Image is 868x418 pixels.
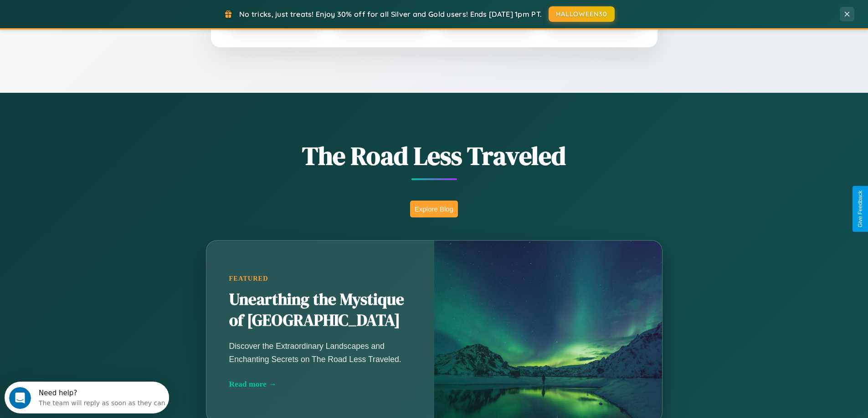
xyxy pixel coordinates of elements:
div: Give Feedback [857,191,863,227]
div: Read more → [229,379,411,389]
div: Need help? [34,8,161,15]
div: The team will reply as soon as they can [34,15,161,25]
h1: The Road Less Traveled [161,138,708,173]
h2: Unearthing the Mystique of [GEOGRAPHIC_DATA] [229,289,411,331]
span: No tricks, just treats! Enjoy 30% off for all Silver and Gold users! Ends [DATE] 1pm PT. [239,10,542,19]
iframe: Intercom live chat [9,387,31,409]
button: Explore Blog [410,201,458,217]
iframe: Intercom live chat discovery launcher [5,382,169,413]
button: HALLOWEEN30 [549,6,615,22]
p: Discover the Extraordinary Landscapes and Enchanting Secrets on The Road Less Traveled. [229,340,411,365]
div: Open Intercom Messenger [4,4,169,29]
div: Featured [229,275,411,282]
